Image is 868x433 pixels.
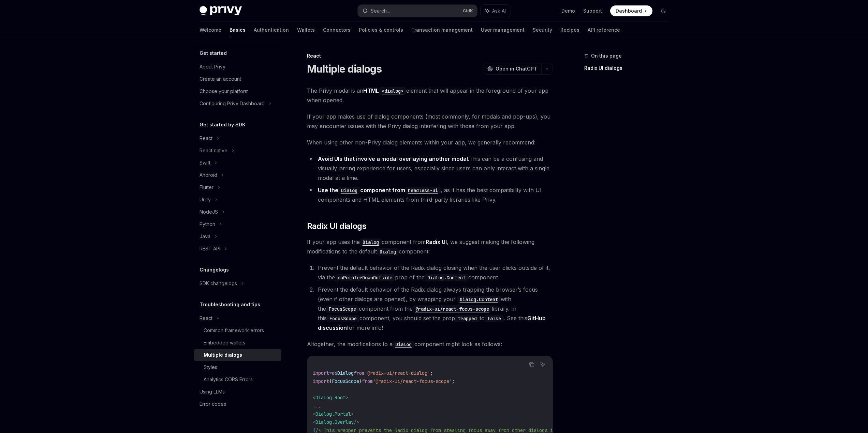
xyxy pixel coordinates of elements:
[583,7,602,14] a: Support
[527,360,536,369] button: Copy the contents from the code block
[200,245,220,253] div: REST API
[313,378,329,384] span: import
[457,296,501,303] code: Dialog.Content
[230,22,246,38] a: Basics
[405,187,441,194] code: headless-ui
[327,315,359,322] code: FocusScope
[307,52,553,59] div: React
[200,63,225,71] div: About Privy
[194,73,281,85] a: Create an account
[658,5,669,16] button: Toggle dark mode
[354,370,365,376] span: from
[200,232,210,241] div: Java
[316,263,553,282] li: Prevent the default behavior of the Radix dialog closing when the user clicks outside of it, via ...
[425,274,468,281] a: Dialog.Content
[313,370,329,376] span: import
[200,159,210,167] div: Swift
[254,22,289,38] a: Authentication
[200,400,226,408] div: Error codes
[359,378,362,384] span: }
[307,138,553,147] span: When using other non-Privy dialog elements within your app, we generally recommend:
[204,363,217,371] div: Styles
[204,326,264,335] div: Common framework errors
[313,419,315,425] span: <
[345,395,348,401] span: >
[307,112,553,131] span: If your app makes use of dialog components (most commonly, for modals and pop-ups), you may encou...
[307,63,382,75] h1: Multiple dialogs
[430,370,433,376] span: ;
[200,183,214,191] div: Flutter
[373,378,452,384] span: '@radix-ui/react-focus-scope'
[200,49,227,57] h5: Get started
[379,87,406,95] code: <dialog>
[200,279,237,288] div: SDK changelogs
[610,5,652,16] a: Dashboard
[204,375,253,384] div: Analytics CORS Errors
[200,75,241,83] div: Create an account
[200,134,212,142] div: React
[360,238,382,246] code: Dialog
[194,349,281,361] a: Multiple dialogs
[200,6,242,16] img: dark logo
[200,388,225,396] div: Using LLMs
[338,187,360,194] a: Dialog
[307,221,366,232] span: Radix UI dialogs
[194,386,281,398] a: Using LLMs
[200,196,211,204] div: Unity
[426,238,447,246] a: Radix UI
[492,7,506,14] span: Ask AI
[194,361,281,373] a: Styles
[200,99,265,108] div: Configuring Privy Dashboard
[194,373,281,386] a: Analytics CORS Errors
[616,7,642,14] span: Dashboard
[315,411,351,417] span: Dialog.Portal
[481,5,511,17] button: Ask AI
[318,187,441,194] strong: Use the component from
[297,22,315,38] a: Wallets
[332,378,359,384] span: FocusScope
[533,22,552,38] a: Security
[307,339,553,349] span: Altogether, the modifications to a component might look as follows:
[496,65,537,72] span: Open in ChatGPT
[200,121,246,129] h5: Get started by SDK
[359,22,403,38] a: Policies & controls
[200,300,260,309] h5: Troubleshooting and tips
[316,285,553,333] li: Prevent the default behavior of the Radix dialog always trapping the browser’s focus (even if oth...
[200,220,215,228] div: Python
[194,337,281,349] a: Embedded wallets
[200,266,229,274] h5: Changelogs
[538,360,547,369] button: Ask AI
[360,238,382,245] a: Dialog
[329,378,332,384] span: {
[318,155,469,162] strong: Avoid UIs that involve a modal overlaying another modal.
[200,87,249,95] div: Choose your platform
[481,22,525,38] a: User management
[463,8,473,14] span: Ctrl K
[194,85,281,97] a: Choose your platform
[307,86,553,105] span: The Privy modal is an element that will appear in the foreground of your app when opened.
[337,370,354,376] span: Dialog
[335,274,395,281] a: onPointerDownOutside
[194,61,281,73] a: About Privy
[194,324,281,337] a: Common framework errors
[393,341,414,347] a: Dialog
[411,22,473,38] a: Transaction management
[200,22,221,38] a: Welcome
[313,403,321,409] span: ...
[354,419,359,425] span: />
[194,398,281,410] a: Error codes
[363,87,406,94] a: HTML<dialog>
[483,63,541,75] button: Open in ChatGPT
[204,339,245,347] div: Embedded wallets
[307,154,553,183] li: This can be a confusing and visually jarring experience for users, especially since users can onl...
[365,370,430,376] span: '@radix-ui/react-dialog'
[393,341,414,348] code: Dialog
[307,185,553,204] li: , as it has the best compatibility with UI components and HTML elements from third-party librarie...
[307,237,553,256] span: If your app uses the component from , we suggest making the following modifications to the defaul...
[204,351,242,359] div: Multiple dialogs
[326,305,359,313] code: FocusScope
[351,411,354,417] span: >
[377,248,399,256] code: Dialog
